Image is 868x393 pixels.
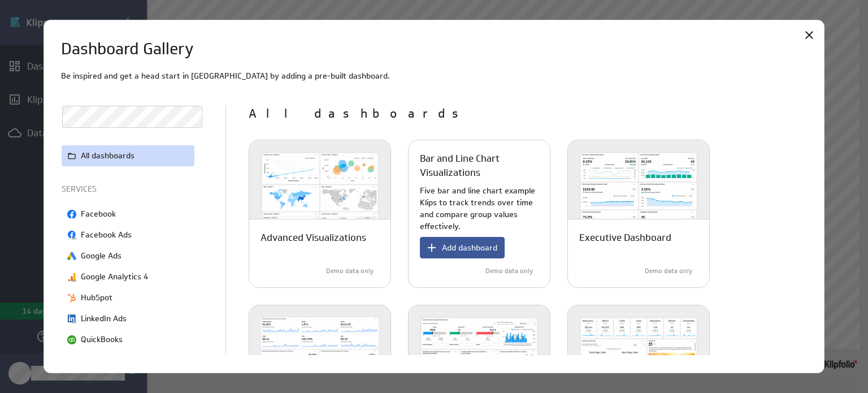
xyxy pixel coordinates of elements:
[249,105,806,123] p: All dashboards
[485,266,533,276] p: Demo data only
[568,140,709,242] img: executive_dashboard-light-600x400.png
[81,271,148,283] p: Google Analytics 4
[420,152,539,180] p: Bar and Line Chart Visualizations
[81,355,98,366] p: Xero
[420,185,539,232] p: Five bar and line chart example Klips to track trends over time and compare group values effectiv...
[67,335,76,344] img: image5502353411254158712.png
[61,70,807,82] p: Be inspired and get a head start in [GEOGRAPHIC_DATA] by adding a pre-built dashboard.
[326,266,374,276] p: Demo data only
[67,252,76,261] img: image8417636050194330799.png
[800,25,819,45] div: Close
[81,334,123,346] p: QuickBooks
[261,231,366,245] p: Advanced Visualizations
[442,243,497,253] span: Add dashboard
[645,266,692,276] p: Demo data only
[249,140,390,242] img: advanced_visualizations-light-600x400.png
[62,183,197,195] p: SERVICES
[67,273,76,282] img: image6502031566950861830.png
[67,210,76,219] img: image729517258887019810.png
[81,292,112,304] p: HubSpot
[81,229,132,241] p: Facebook Ads
[81,208,116,220] p: Facebook
[67,314,76,323] img: image1858912082062294012.png
[67,231,76,240] img: image2754833655435752804.png
[420,237,505,258] button: Add dashboard
[61,37,194,61] h1: Dashboard Gallery
[579,231,671,245] p: Executive Dashboard
[67,293,76,303] img: image4788249492605619304.png
[81,313,127,325] p: LinkedIn Ads
[81,150,134,162] p: All dashboards
[81,250,121,262] p: Google Ads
